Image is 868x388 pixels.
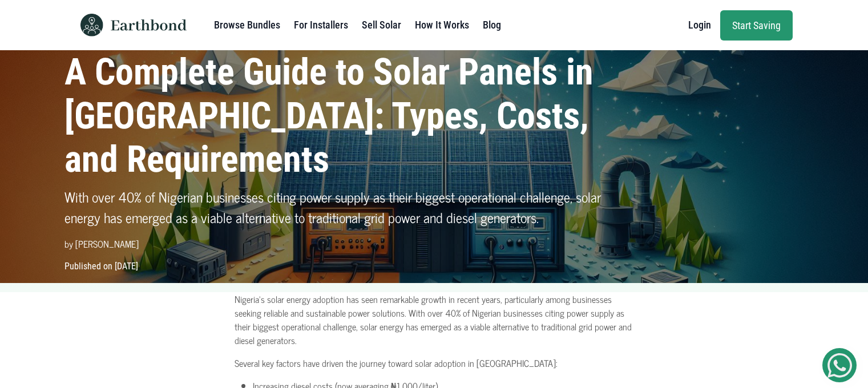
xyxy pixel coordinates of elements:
a: Sell Solar [362,14,401,37]
a: Browse Bundles [214,14,280,37]
img: Get Started On Earthbond Via Whatsapp [827,353,852,378]
a: Earthbond icon logo Earthbond text logo [76,5,187,46]
a: Start Saving [720,10,793,41]
h1: A Complete Guide to Solar Panels in [GEOGRAPHIC_DATA]: Types, Costs, and Requirements [64,51,616,182]
a: For Installers [294,14,348,37]
a: Login [688,14,711,37]
p: Several key factors have driven the journey toward solar adoption in [GEOGRAPHIC_DATA]: [235,356,634,370]
img: Earthbond icon logo [76,14,108,37]
p: Published on [DATE] [58,260,811,273]
p: Nigeria's solar energy adoption has seen remarkable growth in recent years, particularly among bu... [235,292,634,347]
img: Earthbond text logo [111,19,187,31]
p: by [PERSON_NAME] [64,237,616,250]
p: With over 40% of Nigerian businesses citing power supply as their biggest operational challenge, ... [64,187,616,228]
a: How It Works [415,14,469,37]
a: Blog [483,14,501,37]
